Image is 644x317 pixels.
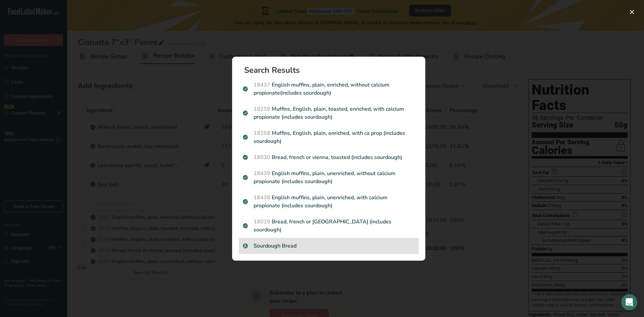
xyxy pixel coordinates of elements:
span: 18438 [254,194,270,201]
span: 18437 [254,81,270,89]
p: English muffins, plain, unenriched, with calcium propionate (includes sourdough) [243,194,415,210]
span: 18030 [254,154,270,161]
span: 18258 [254,129,270,137]
p: English muffins, plain, enriched, without calcium propionate(includes sourdough) [243,81,415,97]
p: Bread, french or vienna, toasted (includes sourdough) [243,153,415,161]
span: 18259 [254,105,270,113]
p: Bread, french or [GEOGRAPHIC_DATA] (includes sourdough) [243,218,415,234]
p: Sourdough Bread [243,242,415,250]
p: Muffins, English, plain, enriched, with ca prop (includes sourdough) [243,129,415,145]
h1: Search Results [244,66,419,74]
p: Muffins, English, plain, toasted, enriched, with calcium propionate (includes sourdough) [243,105,415,121]
div: Open Intercom Messenger [621,294,637,310]
span: 18439 [254,170,270,177]
p: English muffins, plain, unenriched, without calcium propionate (includes sourdough) [243,169,415,186]
span: 18029 [254,218,270,225]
